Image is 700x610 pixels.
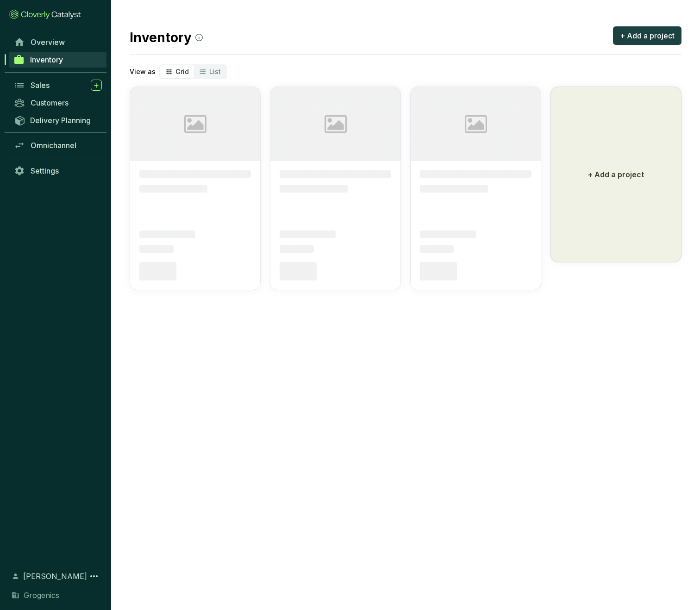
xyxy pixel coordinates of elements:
span: Grogenics [24,590,59,601]
a: Settings [9,163,106,179]
a: Customers [9,95,106,111]
span: Overview [31,37,65,47]
p: View as [130,67,156,76]
p: + Add a project [588,169,644,180]
a: Inventory [9,52,106,68]
a: Overview [9,34,106,50]
span: Inventory [30,55,63,64]
span: Sales [31,81,50,90]
span: List [209,68,221,75]
a: Omnichannel [9,137,106,153]
span: + Add a project [620,30,675,41]
span: Omnichannel [31,141,76,150]
a: Sales [9,77,106,93]
h2: Inventory [130,28,203,47]
button: + Add a project [613,26,681,45]
div: segmented control [159,64,227,79]
span: [PERSON_NAME] [23,571,87,582]
span: Customers [31,98,69,107]
a: Delivery Planning [9,112,106,128]
span: Grid [175,68,189,75]
span: Delivery Planning [30,116,91,125]
span: Settings [31,166,59,175]
button: + Add a project [550,87,681,262]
